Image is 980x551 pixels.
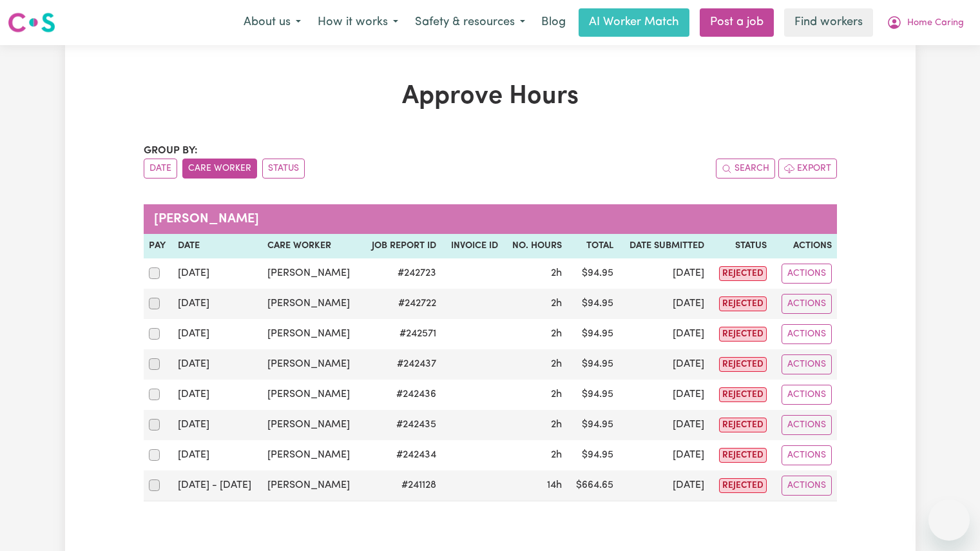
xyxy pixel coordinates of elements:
td: [DATE] [619,289,709,319]
button: Actions [782,294,832,314]
button: sort invoices by care worker [182,159,257,179]
td: [DATE] [619,319,709,349]
td: [DATE] [173,380,262,410]
td: [DATE] [173,349,262,380]
td: [PERSON_NAME] [262,258,361,289]
span: rejected [719,357,767,372]
td: [DATE] [173,410,262,440]
a: Blog [533,8,573,37]
th: Date Submitted [619,234,709,258]
th: Actions [772,234,837,258]
span: rejected [719,296,767,311]
td: $ 664.65 [567,470,618,501]
td: [DATE] [619,380,709,410]
td: [DATE] [619,258,709,289]
button: Actions [782,476,832,496]
a: Find workers [784,8,873,37]
button: Actions [782,445,832,465]
td: [DATE] [619,410,709,440]
button: My Account [878,9,972,36]
button: Actions [782,415,832,435]
td: # 241128 [361,470,441,501]
a: Post a job [700,8,774,37]
a: AI Worker Match [579,8,689,37]
td: [DATE] [173,440,262,470]
td: # 242434 [361,440,441,470]
td: $ 94.95 [567,289,618,319]
button: Actions [782,385,832,405]
span: 2 hours [551,298,562,309]
td: $ 94.95 [567,349,618,380]
th: Total [567,234,618,258]
td: # 242723 [361,258,441,289]
span: rejected [719,327,767,342]
span: rejected [719,266,767,281]
span: Group by: [144,146,198,156]
iframe: Button to launch messaging window [928,499,970,541]
span: rejected [719,387,767,402]
span: rejected [719,448,767,463]
td: [PERSON_NAME] [262,289,361,319]
td: [DATE] [619,349,709,380]
button: sort invoices by date [144,159,177,179]
button: Safety & resources [407,9,533,36]
span: rejected [719,418,767,432]
img: Careseekers logo [8,11,55,34]
th: Job Report ID [361,234,441,258]
td: [DATE] [619,440,709,470]
span: 2 hours [551,359,562,369]
button: How it works [309,9,407,36]
th: Date [173,234,262,258]
td: [DATE] [173,289,262,319]
td: [DATE] [173,319,262,349]
td: $ 94.95 [567,258,618,289]
td: [PERSON_NAME] [262,410,361,440]
td: [PERSON_NAME] [262,470,361,501]
td: $ 94.95 [567,440,618,470]
th: Invoice ID [441,234,503,258]
span: Home Caring [907,16,964,30]
span: 2 hours [551,268,562,278]
a: Careseekers logo [8,8,55,37]
td: [PERSON_NAME] [262,319,361,349]
button: Actions [782,354,832,374]
td: $ 94.95 [567,319,618,349]
td: # 242436 [361,380,441,410]
span: rejected [719,478,767,493]
th: No. Hours [503,234,568,258]
td: [PERSON_NAME] [262,380,361,410]
button: Actions [782,264,832,284]
h1: Approve Hours [144,81,837,112]
span: 2 hours [551,389,562,400]
th: Care worker [262,234,361,258]
td: [DATE] [173,258,262,289]
td: $ 94.95 [567,410,618,440]
button: Export [778,159,837,179]
button: sort invoices by paid status [262,159,305,179]
td: [PERSON_NAME] [262,349,361,380]
button: About us [235,9,309,36]
td: # 242722 [361,289,441,319]
td: # 242437 [361,349,441,380]
td: $ 94.95 [567,380,618,410]
span: 14 hours [547,480,562,490]
td: # 242571 [361,319,441,349]
span: 2 hours [551,450,562,460]
th: Status [709,234,771,258]
th: Pay [144,234,173,258]
td: [DATE] [619,470,709,501]
td: [DATE] - [DATE] [173,470,262,501]
td: [PERSON_NAME] [262,440,361,470]
button: Actions [782,324,832,344]
button: Search [716,159,775,179]
td: # 242435 [361,410,441,440]
span: 2 hours [551,420,562,430]
span: 2 hours [551,329,562,339]
caption: [PERSON_NAME] [144,204,837,234]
